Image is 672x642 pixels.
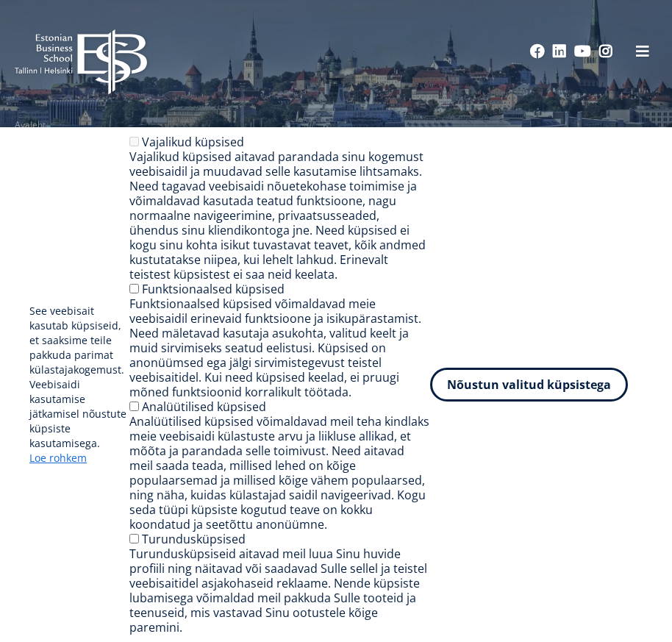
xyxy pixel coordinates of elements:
[129,296,430,399] div: Funktsionaalsed küpsised võimaldavad meie veebisaidil erinevaid funktsioone ja isikupärastamist. ...
[29,451,87,466] a: Loe rohkem
[142,134,244,150] label: Vajalikud küpsised
[574,44,591,59] a: Youtube
[552,44,567,59] a: Linkedin
[15,118,46,132] a: Avaleht
[430,368,628,402] button: Nõustun valitud küpsistega
[142,399,266,415] label: Analüütilised küpsised
[129,546,430,635] div: Turundusküpsiseid aitavad meil luua Sinu huvide profiili ning näitavad või saadavad Sulle sellel ...
[129,149,430,282] div: Vajalikud küpsised aitavad parandada sinu kogemust veebisaidil ja muudavad selle kasutamise lihts...
[129,414,430,532] div: Analüütilised küpsised võimaldavad meil teha kindlaks meie veebisaidi külastuste arvu ja liikluse...
[142,531,246,547] label: Turundusküpsised
[29,304,129,466] p: See veebisait kasutab küpsiseid, et saaksime teile pakkuda parimat külastajakogemust. Veebisaidi ...
[530,44,545,59] a: Facebook
[598,44,613,59] a: Instagram
[142,281,285,297] label: Funktsionaalsed küpsised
